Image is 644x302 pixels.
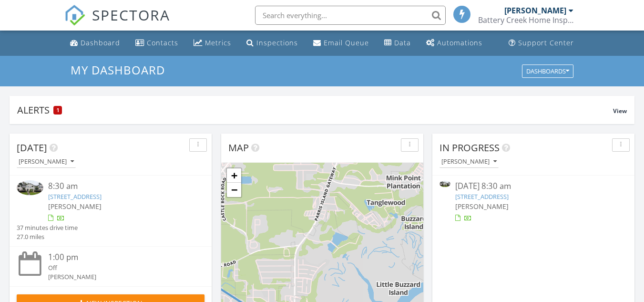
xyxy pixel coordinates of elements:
[518,38,574,47] div: Support Center
[440,181,450,187] img: 9570966%2Freports%2Ff1b0bcbb-936f-49d5-9bb1-f2bdab738761%2Fcover_photos%2FfBZgdk46gjp4v5BA874R%2F...
[17,156,76,168] button: [PERSON_NAME]
[17,180,43,195] img: 9570966%2Freports%2Ff1b0bcbb-936f-49d5-9bb1-f2bdab738761%2Fcover_photos%2FfBZgdk46gjp4v5BA874R%2F...
[48,272,189,281] div: [PERSON_NAME]
[309,34,373,52] a: Email Queue
[48,180,189,192] div: 8:30 am
[71,62,165,78] span: My Dashboard
[17,104,613,116] div: Alerts
[440,180,627,223] a: [DATE] 8:30 am [STREET_ADDRESS] [PERSON_NAME]
[66,34,124,52] a: Dashboard
[227,183,241,197] a: Zoom out
[455,192,509,201] a: [STREET_ADDRESS]
[19,158,74,165] div: [PERSON_NAME]
[422,34,486,52] a: Automations (Basic)
[17,232,78,241] div: 27.0 miles
[48,192,102,201] a: [STREET_ADDRESS]
[205,38,231,47] div: Metrics
[243,34,302,52] a: Inspections
[441,158,497,165] div: [PERSON_NAME]
[228,141,249,154] span: Map
[394,38,411,47] div: Data
[17,180,204,241] a: 8:30 am [STREET_ADDRESS] [PERSON_NAME] 37 minutes drive time 27.0 miles
[478,15,573,25] div: Battery Creek Home Inspections, LLC
[437,38,482,47] div: Automations
[92,5,170,25] span: SPECTORA
[455,180,612,192] div: [DATE] 8:30 am
[522,64,573,78] button: Dashboards
[17,223,78,232] div: 37 minutes drive time
[48,251,189,263] div: 1:00 pm
[57,107,59,114] span: 1
[455,202,509,211] span: [PERSON_NAME]
[380,34,415,52] a: Data
[48,202,102,211] span: [PERSON_NAME]
[64,5,85,26] img: The Best Home Inspection Software - Spectora
[504,6,566,15] div: [PERSON_NAME]
[64,13,170,33] a: SPECTORA
[440,141,500,154] span: In Progress
[526,68,569,74] div: Dashboards
[48,263,189,272] div: Off
[132,34,182,52] a: Contacts
[255,6,446,25] input: Search everything...
[613,107,627,115] span: View
[324,38,369,47] div: Email Queue
[81,38,120,47] div: Dashboard
[505,34,578,52] a: Support Center
[227,168,241,183] a: Zoom in
[17,141,47,154] span: [DATE]
[440,156,499,168] button: [PERSON_NAME]
[190,34,235,52] a: Metrics
[256,38,298,47] div: Inspections
[147,38,178,47] div: Contacts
